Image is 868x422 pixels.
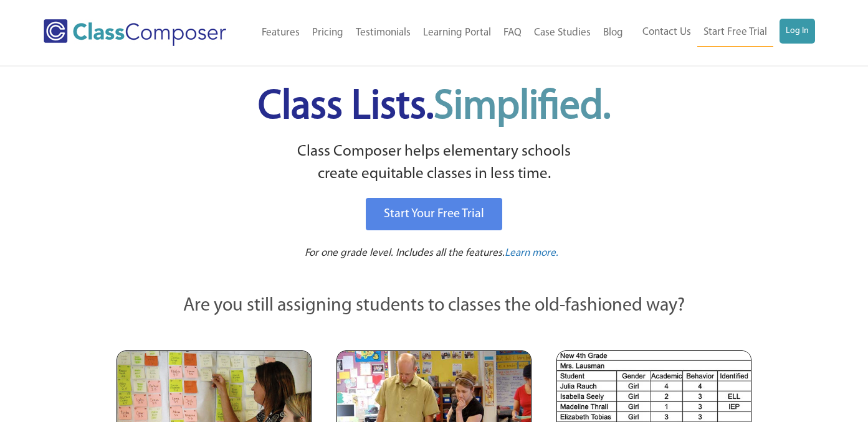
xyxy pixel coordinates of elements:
[434,87,611,128] span: Simplified.
[248,19,629,47] nav: Header Menu
[350,19,417,47] a: Testimonials
[117,293,752,320] p: Are you still assigning students to classes the old-fashioned way?
[505,246,558,261] a: Learn more.
[305,248,505,258] span: For one grade level. Includes all the features.
[780,19,815,44] a: Log In
[306,19,350,47] a: Pricing
[597,19,629,47] a: Blog
[384,208,484,220] span: Start Your Free Trial
[255,19,306,47] a: Features
[636,19,697,46] a: Contact Us
[528,19,597,47] a: Case Studies
[44,19,226,46] img: Class Composer
[366,198,502,230] a: Start Your Free Trial
[697,19,773,47] a: Start Free Trial
[505,248,558,258] span: Learn more.
[417,19,497,47] a: Learning Portal
[497,19,528,47] a: FAQ
[629,19,815,47] nav: Header Menu
[258,87,611,128] span: Class Lists.
[115,141,754,186] p: Class Composer helps elementary schools create equitable classes in less time.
